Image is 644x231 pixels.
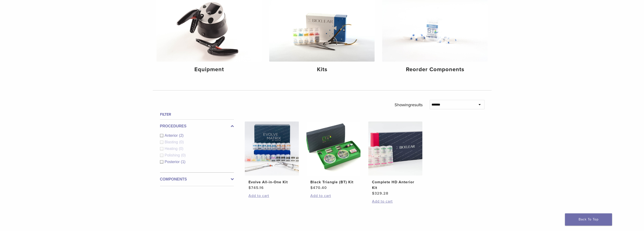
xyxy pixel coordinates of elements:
[160,65,258,74] h4: Equipment
[165,133,179,137] span: Anterior
[179,140,184,144] span: (0)
[306,121,360,176] img: Black Triangle (BT) Kit
[565,213,612,226] a: Back To Top
[248,179,295,185] h2: Evolve All-in-One Kit
[372,191,375,196] span: $
[181,153,186,157] span: (0)
[160,123,234,129] label: Procedures
[165,153,181,157] span: Polishing
[310,185,327,190] bdi: 470.40
[395,100,423,110] p: Showing results
[310,185,313,190] span: $
[372,191,388,196] bdi: 329.28
[244,121,299,191] a: Evolve All-in-One KitEvolve All-in-One Kit $745.16
[165,160,181,164] span: Posterior
[160,176,234,182] label: Components
[368,121,423,196] a: Complete HD Anterior KitComplete HD Anterior Kit $329.28
[248,185,251,190] span: $
[310,193,357,199] a: Add to cart: “Black Triangle (BT) Kit”
[310,179,357,185] h2: Black Triangle (BT) Kit
[165,140,179,144] span: Blasting
[245,121,299,176] img: Evolve All-in-One Kit
[273,65,371,74] h4: Kits
[368,121,422,176] img: Complete HD Anterior Kit
[165,147,179,151] span: Heating
[181,160,186,164] span: (1)
[179,133,184,137] span: (2)
[248,193,295,199] a: Add to cart: “Evolve All-in-One Kit”
[160,112,234,117] h4: Filter
[179,147,184,151] span: (0)
[248,185,264,190] bdi: 745.16
[386,65,484,74] h4: Reorder Components
[372,179,419,191] h2: Complete HD Anterior Kit
[372,199,419,204] a: Add to cart: “Complete HD Anterior Kit”
[306,121,361,191] a: Black Triangle (BT) KitBlack Triangle (BT) Kit $470.40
